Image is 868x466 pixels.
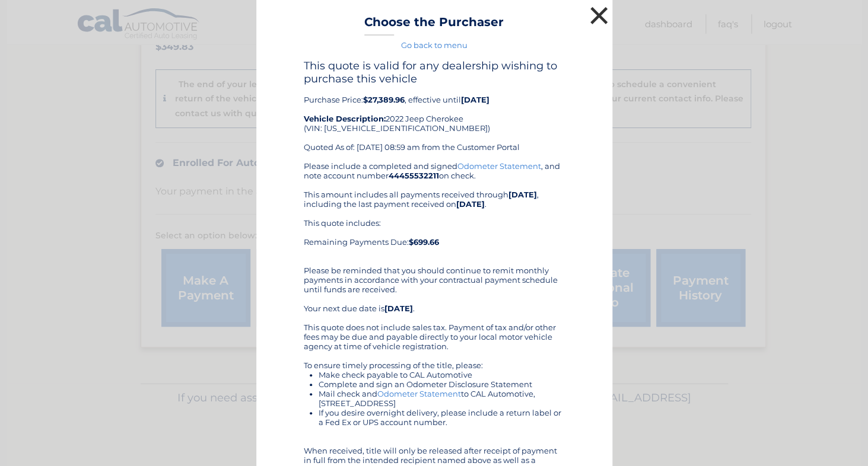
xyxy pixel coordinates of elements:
div: This quote includes: Remaining Payments Due: [304,218,565,256]
h3: Choose the Purchaser [364,15,504,36]
li: If you desire overnight delivery, please include a return label or a Fed Ex or UPS account number. [319,408,565,427]
b: $27,389.96 [363,95,405,104]
div: Purchase Price: , effective until 2022 Jeep Cherokee (VIN: [US_VEHICLE_IDENTIFICATION_NUMBER]) Qu... [304,59,565,161]
li: Complete and sign an Odometer Disclosure Statement [319,379,565,389]
li: Mail check and to CAL Automotive, [STREET_ADDRESS] [319,389,565,408]
b: [DATE] [384,304,413,313]
b: [DATE] [461,95,489,104]
a: Go back to menu [401,40,468,50]
b: [DATE] [508,190,537,199]
li: Make check payable to CAL Automotive [319,370,565,379]
b: $699.66 [409,237,439,247]
b: 44455532211 [389,171,439,180]
a: Odometer Statement [457,161,541,171]
b: [DATE] [456,199,485,209]
strong: Vehicle Description: [304,114,386,123]
a: Odometer Statement [377,389,461,398]
button: × [587,4,611,27]
h4: This quote is valid for any dealership wishing to purchase this vehicle [304,59,565,85]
